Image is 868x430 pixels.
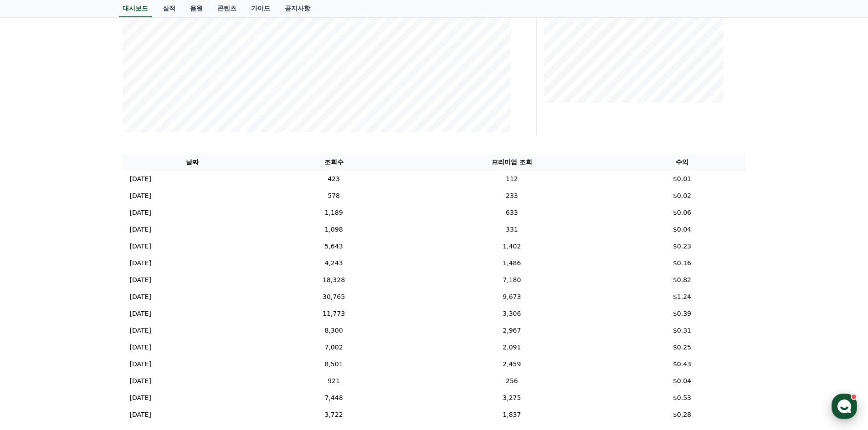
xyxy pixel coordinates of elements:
td: 2,091 [405,339,618,356]
p: [DATE] [130,292,151,302]
td: $0.25 [618,339,745,356]
td: 3,275 [405,390,618,406]
td: 1,486 [405,255,618,272]
a: 설정 [118,288,175,311]
p: [DATE] [130,326,151,335]
td: $0.16 [618,255,745,272]
p: [DATE] [130,258,151,268]
td: $0.04 [618,221,745,238]
td: 18,328 [262,272,406,288]
td: $0.39 [618,305,745,322]
td: $0.06 [618,204,745,221]
td: 1,189 [262,204,406,221]
th: 조회수 [262,154,406,171]
td: $0.23 [618,238,745,255]
td: 1,098 [262,221,406,238]
td: $0.82 [618,272,745,288]
td: 331 [405,221,618,238]
td: 30,765 [262,288,406,305]
td: 256 [405,373,618,390]
p: [DATE] [130,393,151,403]
td: 5,643 [262,238,406,255]
td: 8,501 [262,356,406,373]
td: 233 [405,187,618,204]
p: [DATE] [130,376,151,386]
td: 7,180 [405,272,618,288]
p: [DATE] [130,410,151,420]
th: 프리미엄 조회 [405,154,618,171]
td: 1,837 [405,406,618,423]
td: 633 [405,204,618,221]
p: [DATE] [130,309,151,319]
td: $0.02 [618,187,745,204]
td: 7,448 [262,390,406,406]
p: [DATE] [130,359,151,369]
td: 4,243 [262,255,406,272]
td: 8,300 [262,322,406,339]
td: 2,459 [405,356,618,373]
td: 3,306 [405,305,618,322]
td: 2,967 [405,322,618,339]
td: $0.31 [618,322,745,339]
p: [DATE] [130,208,151,218]
th: 날짜 [123,154,262,171]
td: 423 [262,171,406,187]
td: 112 [405,171,618,187]
td: 1,402 [405,238,618,255]
th: 수익 [618,154,745,171]
p: [DATE] [130,343,151,352]
a: 홈 [3,288,60,311]
td: 3,722 [262,406,406,423]
td: $0.04 [618,373,745,390]
td: $1.24 [618,288,745,305]
p: [DATE] [130,275,151,285]
p: [DATE] [130,242,151,251]
span: 홈 [29,302,34,309]
td: 578 [262,187,406,204]
td: 921 [262,373,406,390]
td: $0.28 [618,406,745,423]
td: $0.53 [618,390,745,406]
td: 11,773 [262,305,406,322]
p: [DATE] [130,191,151,201]
td: 7,002 [262,339,406,356]
td: $0.43 [618,356,745,373]
span: 설정 [141,302,152,309]
td: $0.01 [618,171,745,187]
td: 9,673 [405,288,618,305]
p: [DATE] [130,225,151,234]
span: 대화 [83,303,94,310]
p: [DATE] [130,174,151,184]
a: 대화 [60,288,118,311]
